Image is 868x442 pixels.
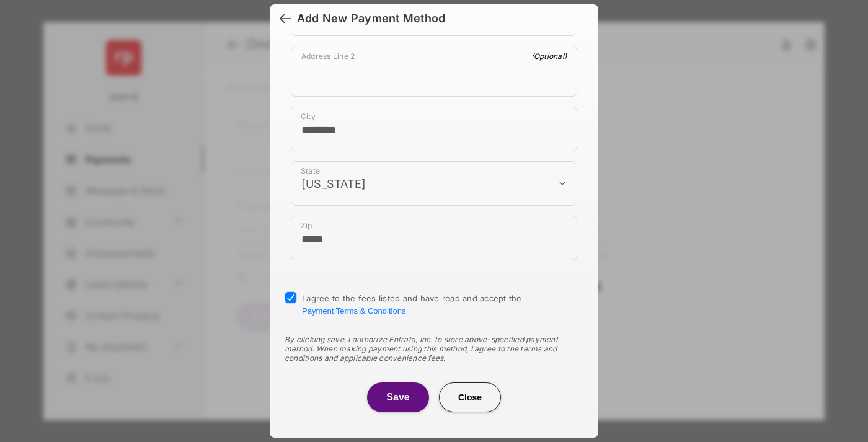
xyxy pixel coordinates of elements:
button: Close [439,382,501,412]
button: I agree to the fees listed and have read and accept the [302,306,405,316]
span: I agree to the fees listed and have read and accept the [302,293,522,316]
div: payment_method_screening[postal_addresses][locality] [291,107,577,151]
div: By clicking save, I authorize Entrata, Inc. to store above-specified payment method. When making ... [285,335,583,363]
div: payment_method_screening[postal_addresses][addressLine2] [291,46,577,97]
div: payment_method_screening[postal_addresses][administrativeArea] [291,161,577,206]
div: Add New Payment Method [297,12,445,25]
div: payment_method_screening[postal_addresses][postalCode] [291,216,577,260]
button: Save [367,382,429,412]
